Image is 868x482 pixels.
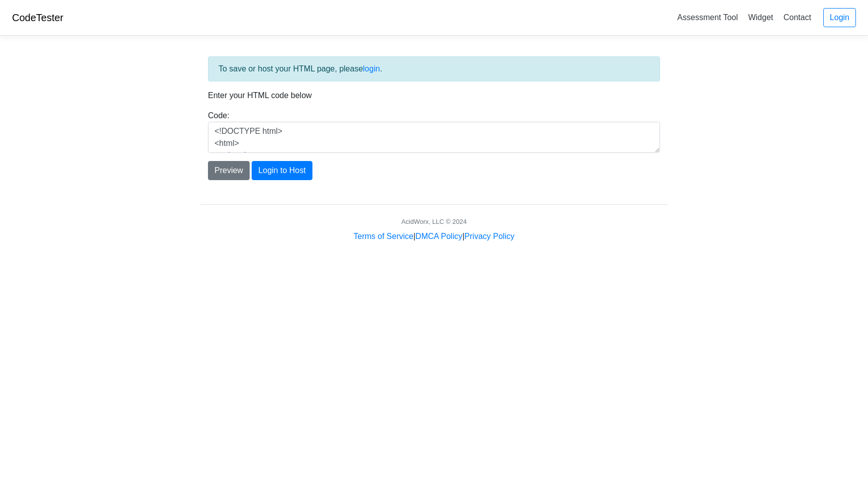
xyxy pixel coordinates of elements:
a: Privacy Policy [465,232,515,240]
a: Login [823,8,856,27]
a: Widget [744,9,777,26]
textarea: <!DOCTYPE html> <html> <head> <title>Test</title> </head> <body> <h1>Hello, world!</h1> </body> <... [208,122,660,153]
div: To save or host your HTML page, please . [208,56,660,82]
div: | | [354,230,514,243]
button: Login to Host [252,161,312,180]
a: Assessment Tool [673,9,742,26]
a: login [363,64,380,73]
p: Enter your HTML code below [208,90,660,102]
a: Contact [780,9,815,26]
button: Preview [208,161,250,180]
div: Code: [200,110,668,153]
div: AcidWorx, LLC © 2024 [401,217,467,226]
a: CodeTester [12,12,63,23]
a: Terms of Service [354,232,413,240]
a: DMCA Policy [415,232,462,240]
